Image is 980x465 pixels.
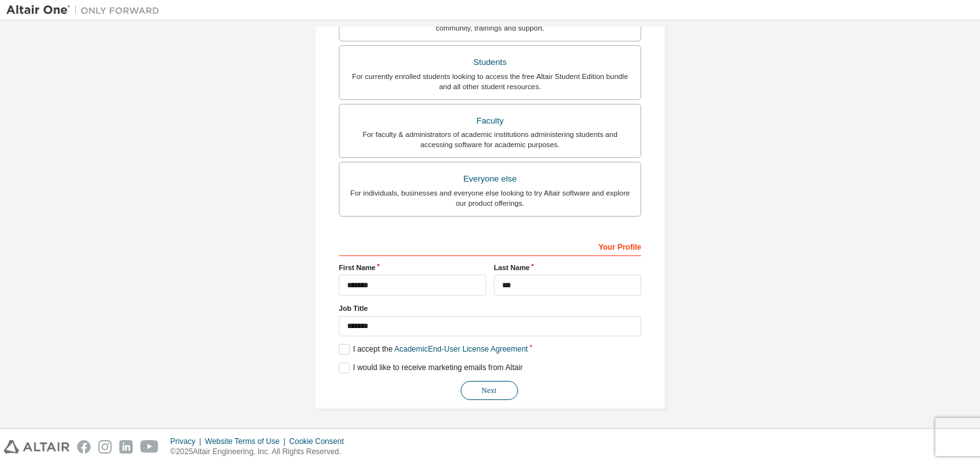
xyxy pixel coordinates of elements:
div: Your Profile [339,236,641,256]
img: Altair One [6,4,166,17]
div: Everyone else [347,170,633,188]
div: For faculty & administrators of academic institutions administering students and accessing softwa... [347,129,633,150]
div: Cookie Consent [289,436,351,447]
img: facebook.svg [77,440,91,454]
label: First Name [339,262,486,273]
div: Website Terms of Use [205,436,289,447]
label: Job Title [339,303,641,313]
div: Privacy [170,436,205,447]
label: I would like to receive marketing emails from Altair [339,362,523,373]
div: Faculty [347,112,633,130]
label: I accept the [339,344,528,355]
p: © 2025 Altair Engineering, Inc. All Rights Reserved. [170,447,352,457]
div: For individuals, businesses and everyone else looking to try Altair software and explore our prod... [347,188,633,208]
img: instagram.svg [98,440,112,454]
img: linkedin.svg [119,440,133,454]
button: Next [461,381,518,400]
a: Academic End-User License Agreement [394,345,528,354]
div: Students [347,54,633,71]
div: For currently enrolled students looking to access the free Altair Student Edition bundle and all ... [347,71,633,92]
label: Last Name [494,262,641,273]
img: youtube.svg [140,440,159,454]
img: altair_logo.svg [4,440,70,454]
